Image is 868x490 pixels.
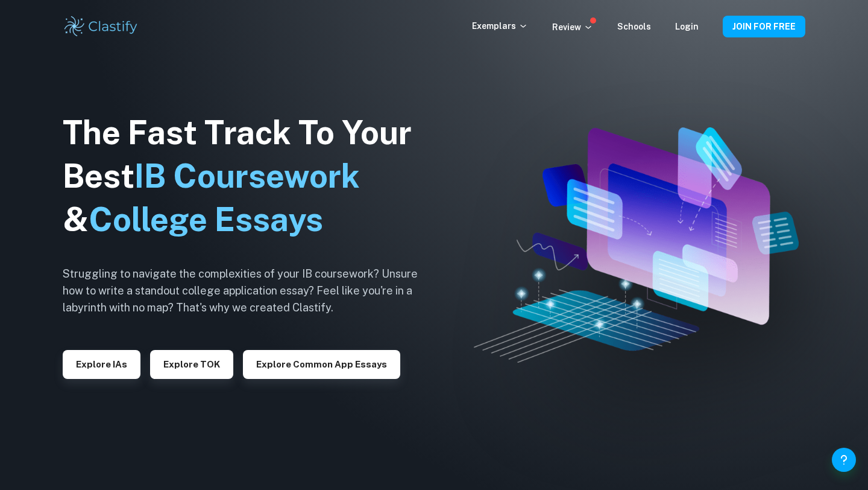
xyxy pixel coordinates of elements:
button: Help and Feedback [832,448,856,472]
a: Login [675,22,699,31]
button: Explore IAs [63,350,140,379]
a: Schools [617,22,651,31]
button: JOIN FOR FREE [723,16,805,37]
button: Explore TOK [150,350,233,379]
p: Review [552,21,593,34]
a: Explore TOK [150,358,233,369]
h1: The Fast Track To Your Best & [63,111,436,241]
a: Explore Common App essays [243,358,400,369]
p: Exemplars [472,19,528,33]
h6: Struggling to navigate the complexities of your IB coursework? Unsure how to write a standout col... [63,266,436,316]
button: Explore Common App essays [243,350,400,379]
img: Clastify hero [474,127,799,363]
a: Explore IAs [63,358,140,369]
img: Clastify logo [63,14,139,39]
span: IB Coursework [134,157,360,195]
span: College Essays [89,200,323,238]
